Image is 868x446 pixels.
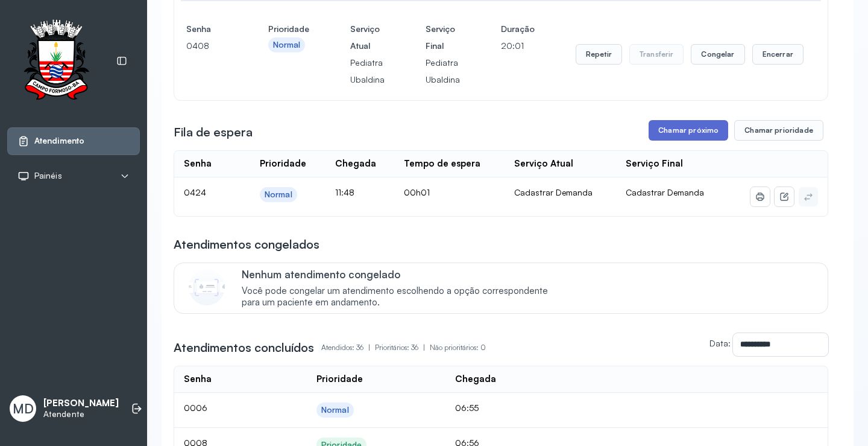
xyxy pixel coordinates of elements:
[626,158,683,170] div: Serviço Final
[242,268,561,281] p: Nenhum atendimento congelado
[13,19,99,103] img: Logotipo do estabelecimento
[34,171,62,181] span: Painéis
[691,44,744,65] button: Congelar
[260,158,306,170] div: Prioridade
[186,37,227,54] p: 0408
[455,403,479,413] span: 06:55
[184,374,212,385] div: Senha
[576,44,622,65] button: Repetir
[184,403,207,413] span: 0006
[34,136,84,146] span: Atendimento
[265,190,292,200] div: Normal
[501,37,535,54] p: 20:01
[423,343,425,352] span: |
[184,158,212,170] div: Senha
[649,120,728,141] button: Chamar próximo
[184,187,206,197] span: 0424
[514,187,607,198] div: Cadastrar Demanda
[186,21,227,37] h4: Senha
[43,409,119,419] p: Atendente
[404,187,430,197] span: 00h01
[426,54,460,88] p: Pediatra Ubaldina
[268,21,309,37] h4: Prioridade
[350,21,385,54] h4: Serviço Atual
[316,374,363,385] div: Prioridade
[321,339,375,356] p: Atendidos: 36
[335,187,354,197] span: 11:48
[273,40,301,50] div: Normal
[709,338,731,348] label: Data:
[514,158,573,170] div: Serviço Atual
[321,405,349,415] div: Normal
[455,374,496,385] div: Chegada
[404,158,480,170] div: Tempo de espera
[430,339,486,356] p: Não prioritários: 0
[335,158,376,170] div: Chegada
[375,339,430,356] p: Prioritários: 36
[17,135,130,147] a: Atendimento
[350,54,385,88] p: Pediatra Ubaldina
[43,398,119,409] p: [PERSON_NAME]
[368,343,370,352] span: |
[752,44,804,65] button: Encerrar
[189,269,225,305] img: Imagem de CalloutCard
[626,187,704,197] span: Cadastrar Demanda
[426,21,460,54] h4: Serviço Final
[174,124,253,141] h3: Fila de espera
[174,339,314,356] h3: Atendimentos concluídos
[174,236,319,253] h3: Atendimentos congelados
[242,285,561,308] span: Você pode congelar um atendimento escolhendo a opção correspondente para um paciente em andamento.
[629,44,684,65] button: Transferir
[501,21,535,37] h4: Duração
[734,120,823,141] button: Chamar prioridade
